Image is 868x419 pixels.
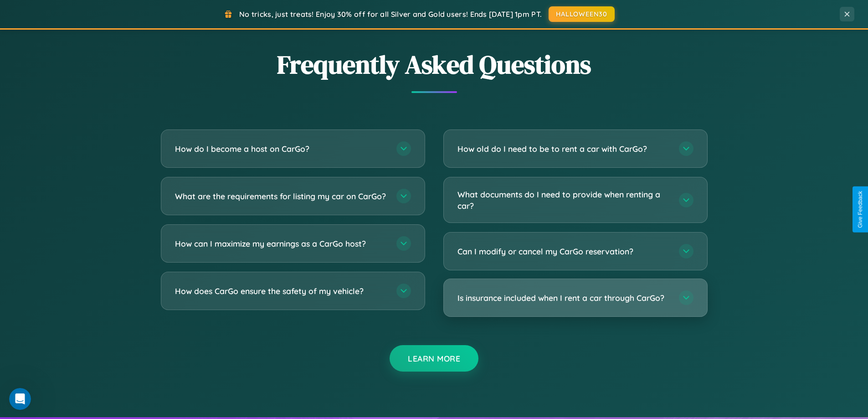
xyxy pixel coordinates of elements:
[457,292,670,304] h3: Is insurance included when I rent a car through CarGo?
[161,47,708,82] h2: Frequently Asked Questions
[457,246,670,257] h3: Can I modify or cancel my CarGo reservation?
[175,238,387,249] h3: How can I maximize my earnings as a CarGo host?
[175,191,387,202] h3: What are the requirements for listing my car on CarGo?
[457,143,670,155] h3: How old do I need to be to rent a car with CarGo?
[857,191,863,228] div: Give Feedback
[549,6,615,22] button: HALLOWEEN30
[175,285,387,297] h3: How does CarGo ensure the safety of my vehicle?
[457,189,670,211] h3: What documents do I need to provide when renting a car?
[239,10,542,19] span: No tricks, just treats! Enjoy 30% off for all Silver and Gold users! Ends [DATE] 1pm PT.
[390,345,478,372] button: Learn More
[175,143,387,155] h3: How do I become a host on CarGo?
[9,388,31,410] iframe: Intercom live chat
